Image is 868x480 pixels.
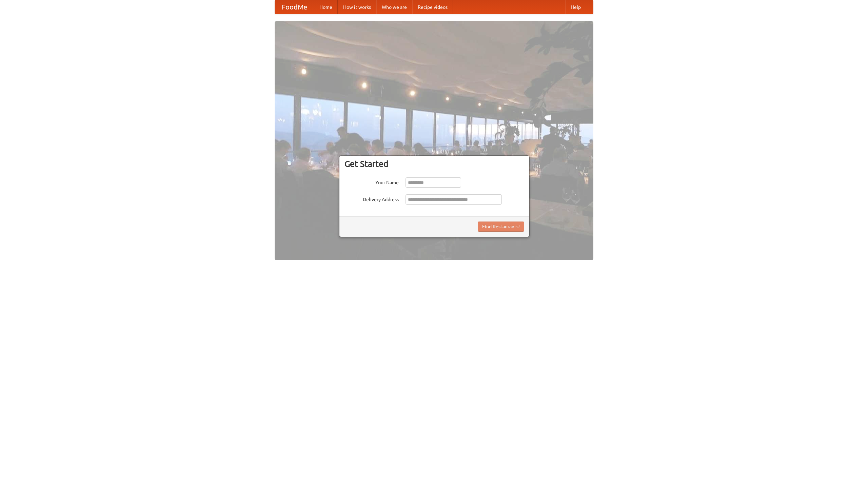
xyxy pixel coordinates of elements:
button: Find Restaurants! [478,222,524,232]
a: Recipe videos [412,0,453,14]
a: Home [314,0,338,14]
a: FoodMe [275,0,314,14]
a: How it works [338,0,376,14]
label: Delivery Address [344,194,399,203]
h3: Get Started [344,159,524,169]
a: Help [565,0,586,14]
label: Your Name [344,177,399,186]
a: Who we are [376,0,412,14]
